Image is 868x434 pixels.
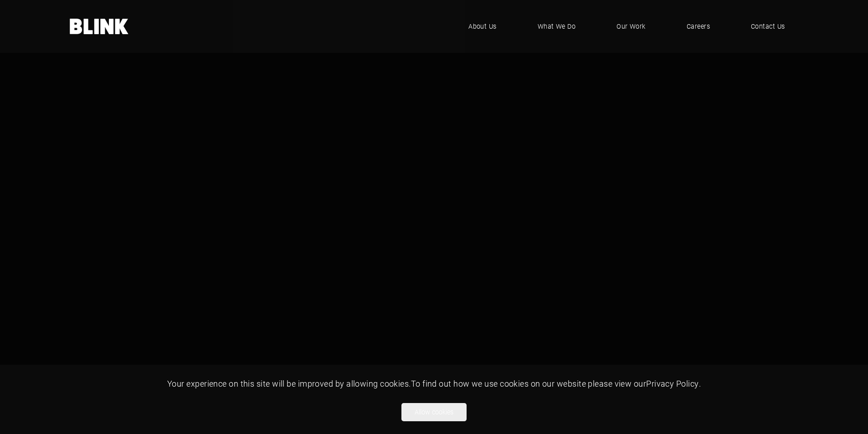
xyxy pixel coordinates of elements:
a: Careers [673,13,724,40]
a: Privacy Policy [646,378,699,389]
button: Allow cookies [401,403,467,421]
span: Contact Us [751,21,785,31]
span: Careers [687,21,710,31]
a: Our Work [603,13,659,40]
a: Home [70,19,129,34]
span: About Us [468,21,497,31]
span: What We Do [538,21,576,31]
a: Contact Us [737,13,799,40]
a: What We Do [524,13,590,40]
span: Our Work [616,21,646,31]
a: About Us [455,13,510,40]
span: Your experience on this site will be improved by allowing cookies. To find out how we use cookies... [167,378,701,389]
